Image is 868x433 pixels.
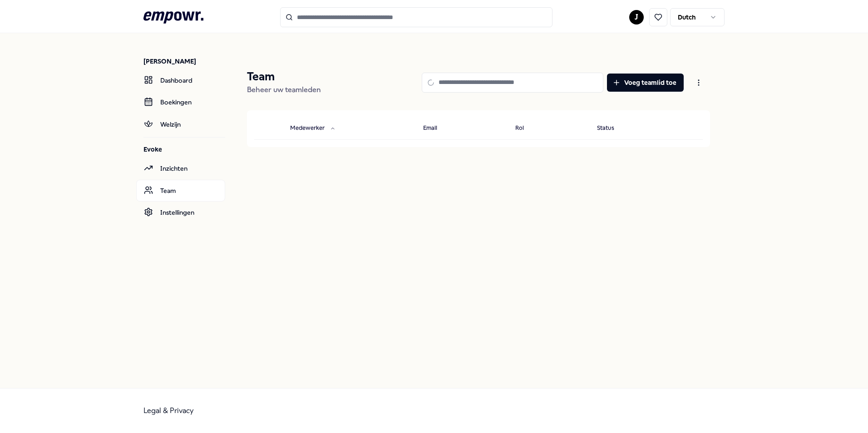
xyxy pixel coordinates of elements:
[247,85,321,94] span: Beheer uw teamleden
[607,74,684,92] button: Voeg teamlid toe
[136,202,225,223] a: Instellingen
[136,180,225,202] a: Team
[143,145,225,154] p: Evoke
[508,119,542,138] button: Rol
[143,57,225,66] p: [PERSON_NAME]
[143,406,194,415] a: Legal & Privacy
[283,119,343,138] button: Medewerker
[590,119,632,138] button: Status
[247,69,321,84] p: Team
[687,74,710,92] button: Open menu
[136,113,225,135] a: Welzijn
[136,157,225,179] a: Inzichten
[416,119,455,138] button: Email
[136,69,225,91] a: Dashboard
[136,91,225,113] a: Boekingen
[280,7,552,27] input: Search for products, categories or subcategories
[629,10,644,25] button: J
